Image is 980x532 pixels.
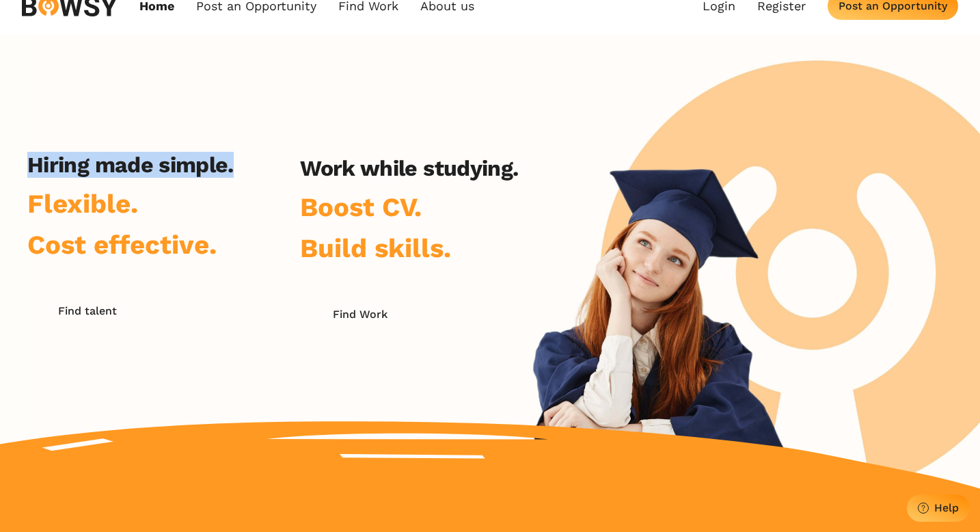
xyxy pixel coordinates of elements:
span: Build skills. [300,232,451,263]
button: Find Work [300,301,420,328]
span: Cost effective. [27,229,217,260]
div: Help [934,501,959,514]
h2: Hiring made simple. [27,152,234,178]
div: Find Work [333,308,387,321]
button: Find talent [27,297,147,325]
div: Find talent [58,304,117,317]
span: Boost CV. [300,191,422,222]
h2: Work while studying. [300,155,518,181]
button: Help [907,494,970,522]
span: Flexible. [27,188,138,219]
